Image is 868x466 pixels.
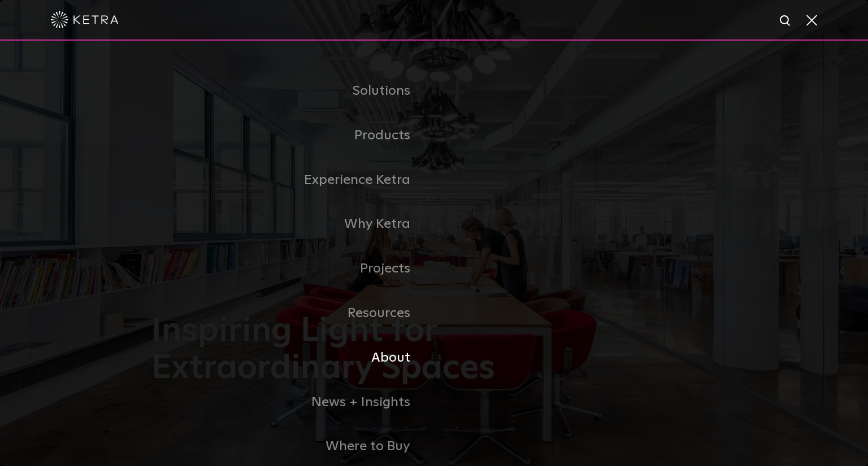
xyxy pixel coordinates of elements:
[151,113,434,158] a: Products
[151,69,434,113] a: Solutions
[151,158,434,203] a: Experience Ketra
[151,380,434,425] a: News + Insights
[151,202,434,247] a: Why Ketra
[151,336,434,380] a: About
[151,247,434,291] a: Projects
[51,11,119,28] img: ketra-logo-2019-white
[779,14,793,28] img: search icon
[151,291,434,336] a: Resources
